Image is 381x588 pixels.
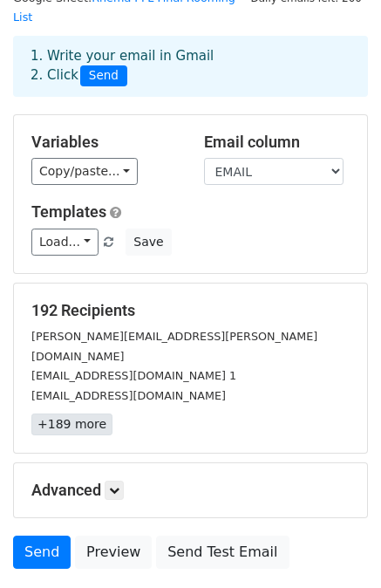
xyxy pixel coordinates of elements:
[126,229,171,256] button: Save
[13,536,71,569] a: Send
[31,481,350,500] h5: Advanced
[75,536,152,569] a: Preview
[31,229,99,256] a: Load...
[294,504,381,588] iframe: Chat Widget
[156,536,289,569] a: Send Test Email
[80,65,127,86] span: Send
[31,202,106,221] a: Templates
[204,133,350,152] h5: Email column
[31,330,317,363] small: [PERSON_NAME][EMAIL_ADDRESS][PERSON_NAME][DOMAIN_NAME]
[31,369,236,382] small: [EMAIL_ADDRESS][DOMAIN_NAME] 1
[31,389,226,402] small: [EMAIL_ADDRESS][DOMAIN_NAME]
[31,158,138,185] a: Copy/paste...
[31,301,350,320] h5: 192 Recipients
[17,46,364,86] div: 1. Write your email in Gmail 2. Click
[31,414,112,435] a: +189 more
[31,133,178,152] h5: Variables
